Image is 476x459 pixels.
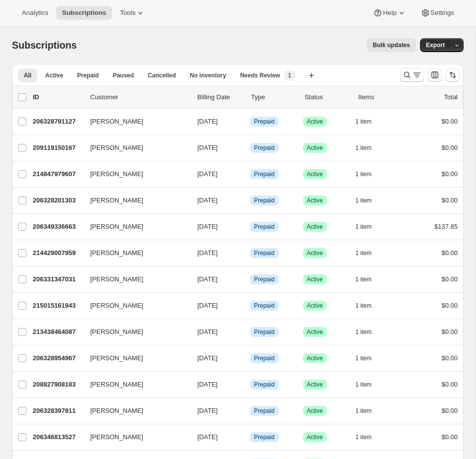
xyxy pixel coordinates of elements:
[33,196,82,205] p: 206328201303
[90,248,143,258] span: [PERSON_NAME]
[383,9,396,17] span: Help
[84,166,183,182] button: [PERSON_NAME]
[441,197,458,204] span: $0.00
[33,220,458,234] div: 206349336663[PERSON_NAME][DATE]InfoPrepaidSuccessActive1 item$137.85
[307,170,323,178] span: Active
[356,246,383,260] button: 1 item
[16,6,54,20] button: Analytics
[356,433,372,441] span: 1 item
[84,114,183,130] button: [PERSON_NAME]
[307,275,323,283] span: Active
[356,325,383,339] button: 1 item
[84,219,183,235] button: [PERSON_NAME]
[254,197,274,204] span: Prepaid
[441,354,458,362] span: $0.00
[33,327,82,337] p: 213438464087
[33,169,82,179] p: 214847979607
[373,41,410,49] span: Bulk updates
[90,117,143,127] span: [PERSON_NAME]
[33,380,82,390] p: 208827908183
[33,92,458,102] div: IDCustomerBilling DateTypeStatusItemsTotal
[197,170,218,178] span: [DATE]
[24,71,31,79] span: All
[197,197,218,204] span: [DATE]
[33,117,82,127] p: 206328791127
[254,223,274,231] span: Prepaid
[33,115,458,129] div: 206328791127[PERSON_NAME][DATE]InfoPrepaidSuccessActive1 item$0.00
[254,118,274,126] span: Prepaid
[84,193,183,208] button: [PERSON_NAME]
[90,432,143,442] span: [PERSON_NAME]
[33,404,458,418] div: 206328397911[PERSON_NAME][DATE]InfoPrepaidSuccessActive1 item$0.00
[197,354,218,362] span: [DATE]
[307,223,323,231] span: Active
[90,92,189,102] p: Customer
[441,275,458,283] span: $0.00
[446,68,460,82] button: Sort the results
[33,246,458,260] div: 214429007959[PERSON_NAME][DATE]InfoPrepaidSuccessActive1 item$0.00
[33,378,458,392] div: 208827908183[PERSON_NAME][DATE]InfoPrepaidSuccessActive1 item$0.00
[434,223,458,230] span: $137.85
[197,381,218,388] span: [DATE]
[441,118,458,125] span: $0.00
[254,144,274,152] span: Prepaid
[307,354,323,362] span: Active
[356,378,383,392] button: 1 item
[356,351,383,365] button: 1 item
[254,433,274,441] span: Prepaid
[197,407,218,414] span: [DATE]
[367,38,416,52] button: Bulk updates
[307,144,323,152] span: Active
[45,71,63,79] span: Active
[12,40,77,51] span: Subscriptions
[356,197,372,204] span: 1 item
[33,143,82,153] p: 209119150167
[307,381,323,389] span: Active
[33,141,458,155] div: 209119150167[PERSON_NAME][DATE]InfoPrepaidSuccessActive1 item$0.00
[288,71,292,79] span: 1
[90,274,143,284] span: [PERSON_NAME]
[415,6,460,20] button: Settings
[33,222,82,232] p: 206349336663
[441,170,458,178] span: $0.00
[254,302,274,310] span: Prepaid
[197,433,218,441] span: [DATE]
[33,325,458,339] div: 213438464087[PERSON_NAME][DATE]InfoPrepaidSuccessActive1 item$0.00
[120,9,135,17] span: Tools
[90,380,143,390] span: [PERSON_NAME]
[356,223,372,231] span: 1 item
[197,328,218,335] span: [DATE]
[84,271,183,287] button: [PERSON_NAME]
[197,118,218,125] span: [DATE]
[84,350,183,366] button: [PERSON_NAME]
[33,406,82,416] p: 206328397911
[307,249,323,257] span: Active
[113,71,134,79] span: Paused
[148,71,176,79] span: Cancelled
[420,38,451,52] button: Export
[356,141,383,155] button: 1 item
[22,9,48,17] span: Analytics
[356,299,383,313] button: 1 item
[84,429,183,445] button: [PERSON_NAME]
[254,381,274,389] span: Prepaid
[240,71,280,79] span: Needs Review
[307,118,323,126] span: Active
[33,272,458,286] div: 206331347031[PERSON_NAME][DATE]InfoPrepaidSuccessActive1 item$0.00
[197,92,243,102] p: Billing Date
[254,354,274,362] span: Prepaid
[197,144,218,151] span: [DATE]
[84,245,183,261] button: [PERSON_NAME]
[367,6,412,20] button: Help
[441,328,458,335] span: $0.00
[307,407,323,415] span: Active
[254,249,274,257] span: Prepaid
[356,404,383,418] button: 1 item
[356,275,372,283] span: 1 item
[356,272,383,286] button: 1 item
[90,222,143,232] span: [PERSON_NAME]
[33,167,458,181] div: 214847979607[PERSON_NAME][DATE]InfoPrepaidSuccessActive1 item$0.00
[428,68,442,82] button: Customize table column order and visibility
[303,68,319,82] button: Create new view
[441,302,458,309] span: $0.00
